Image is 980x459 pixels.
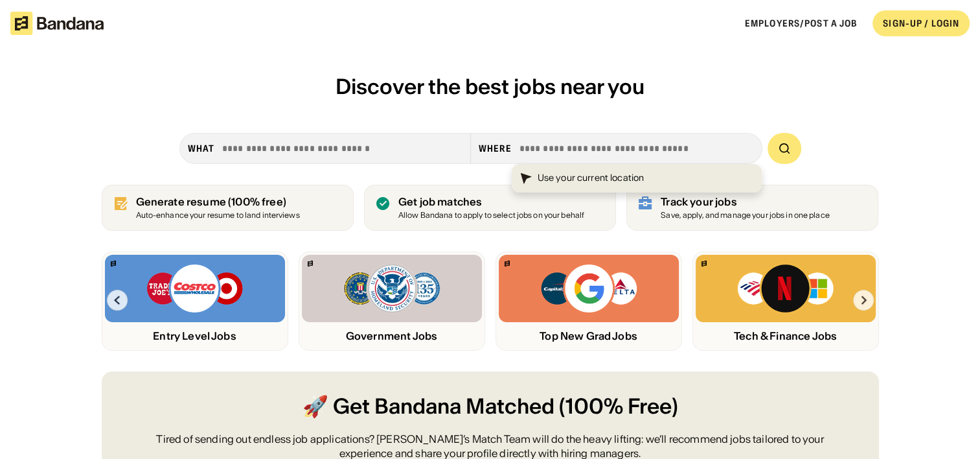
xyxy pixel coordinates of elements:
[102,185,354,231] a: Generate resume (100% free)Auto-enhance your resume to land interviews
[505,261,510,266] img: Bandana logo
[661,211,830,220] div: Save, apply, and manage your jobs in one place
[853,290,874,311] img: Right Arrow
[302,330,482,342] div: Government Jobs
[302,392,554,421] span: 🚀 Get Bandana Matched
[105,330,285,342] div: Entry Level Jobs
[692,252,879,351] a: Bandana logoBank of America, Netflix, Microsoft logosTech & Finance Jobs
[111,261,116,266] img: Bandana logo
[496,252,682,351] a: Bandana logoCapital One, Google, Delta logosTop New Grad Jobs
[538,172,644,185] div: Use your current location
[661,196,830,208] div: Track your jobs
[701,261,707,266] img: Bandana logo
[343,263,441,314] img: FBI, DHS, MWRD logos
[336,73,644,100] span: Discover the best jobs near you
[107,290,128,311] img: Left Arrow
[736,263,834,314] img: Bank of America, Netflix, Microsoft logos
[540,263,638,314] img: Capital One, Google, Delta logos
[559,392,678,421] span: (100% Free)
[308,261,313,266] img: Bandana logo
[499,330,679,342] div: Top New Grad Jobs
[136,196,300,208] div: Generate resume
[136,211,300,220] div: Auto-enhance your resume to land interviews
[883,18,959,29] div: SIGN-UP / LOGIN
[188,143,214,154] div: what
[696,330,876,342] div: Tech & Finance Jobs
[398,196,584,208] div: Get job matches
[10,12,104,35] img: Bandana logotype
[146,263,244,314] img: Trader Joe’s, Costco, Target logos
[102,252,288,351] a: Bandana logoTrader Joe’s, Costco, Target logosEntry Level Jobs
[299,252,485,351] a: Bandana logoFBI, DHS, MWRD logosGovernment Jobs
[228,195,286,208] span: (100% free)
[479,143,512,154] div: Where
[626,185,878,231] a: Track your jobs Save, apply, and manage your jobs in one place
[745,18,857,29] a: Employers/Post a job
[364,185,616,231] a: Get job matches Allow Bandana to apply to select jobs on your behalf
[398,211,584,220] div: Allow Bandana to apply to select jobs on your behalf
